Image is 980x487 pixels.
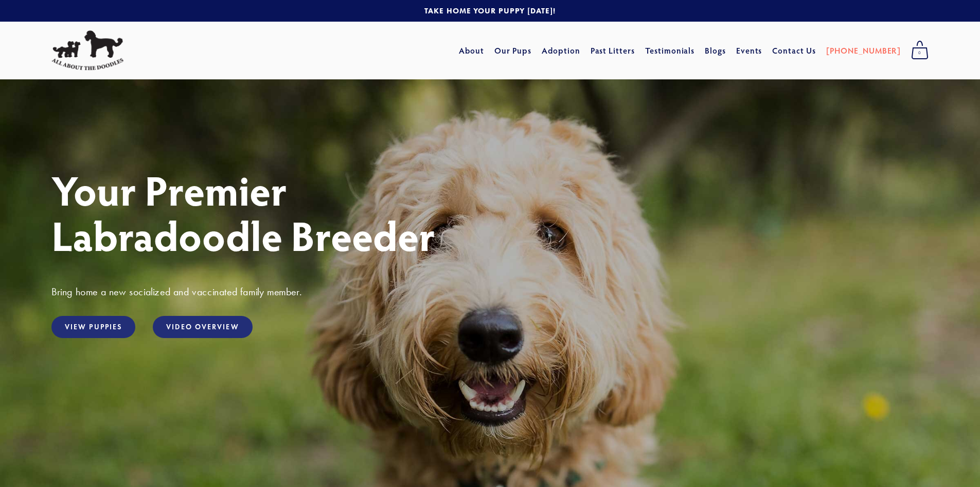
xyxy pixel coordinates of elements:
span: 0 [911,46,929,60]
a: Our Pups [494,41,532,60]
a: Contact Us [772,41,816,60]
h1: Your Premier Labradoodle Breeder [51,167,929,258]
a: About [459,41,484,60]
a: Events [736,41,762,60]
a: 0 items in cart [906,38,934,63]
h3: Bring home a new socialized and vaccinated family member. [51,285,929,298]
a: Testimonials [645,41,695,60]
a: Past Litters [591,45,635,56]
a: Adoption [542,41,580,60]
a: Blogs [705,41,726,60]
img: All About The Doodles [51,30,123,71]
a: [PHONE_NUMBER] [826,41,901,60]
a: Video Overview [153,316,252,338]
a: View Puppies [51,316,135,338]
